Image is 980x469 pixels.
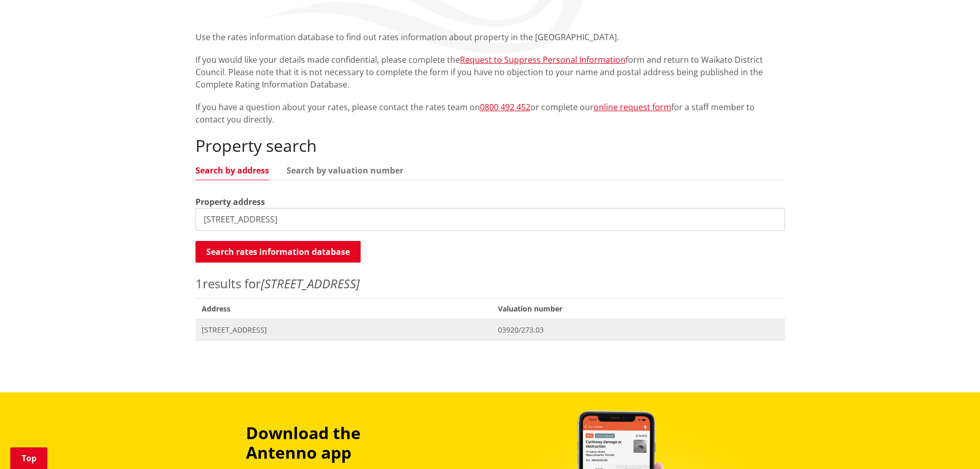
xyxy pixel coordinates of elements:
h3: Download the Antenno app [246,423,432,463]
input: e.g. Duke Street NGARUAWAHIA [195,208,785,231]
p: If you have a question about your rates, please contact the rates team on or complete our for a s... [195,101,785,126]
a: Search by address [195,166,269,175]
span: Valuation number [492,298,785,319]
span: Address [195,298,492,319]
a: Search by valuation number [287,166,403,175]
a: online request form [594,101,671,113]
p: If you would like your details made confidential, please complete the form and return to Waikato ... [195,54,785,91]
p: Use the rates information database to find out rates information about property in the [GEOGRAPHI... [195,31,785,43]
label: Property address [195,196,265,208]
h2: Property search [195,136,785,155]
a: [STREET_ADDRESS] 03920/273.03 [195,319,785,340]
span: 1 [195,275,203,292]
button: Search rates information database [195,241,361,263]
em: [STREET_ADDRESS] [261,275,360,292]
span: [STREET_ADDRESS] [202,325,486,335]
span: 03920/273.03 [498,325,778,335]
a: Request to Suppress Personal Information [460,54,626,65]
a: Top [10,447,47,469]
iframe: Messenger Launcher [933,426,970,463]
p: results for [195,274,785,293]
a: 0800 492 452 [480,101,530,113]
